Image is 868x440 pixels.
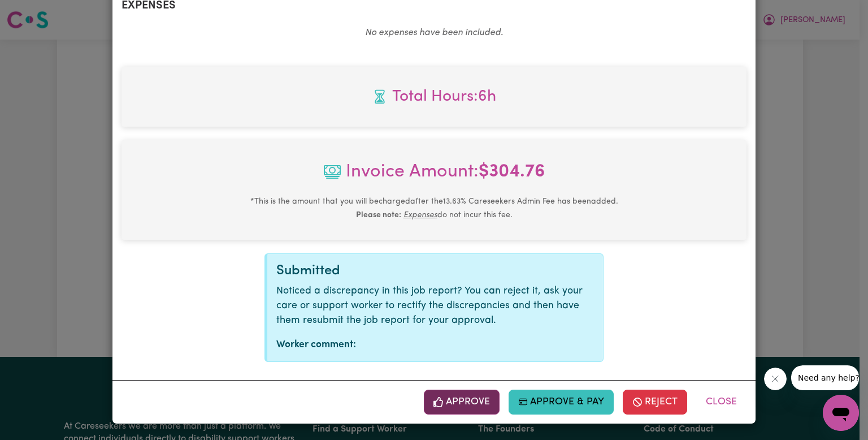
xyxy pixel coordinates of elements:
span: Submitted [276,264,340,278]
u: Expenses [403,211,437,219]
button: Approve [424,390,500,415]
span: Invoice Amount: [131,158,737,195]
b: $ 304.76 [479,163,545,181]
span: Need any help? [7,8,68,17]
em: No expenses have been included. [365,28,503,37]
b: Please note: [356,211,401,219]
small: This is the amount that you will be charged after the 13.63 % Careseekers Admin Fee has been adde... [250,197,618,219]
iframe: Message from company [791,365,859,390]
iframe: Button to launch messaging window [823,395,859,431]
button: Reject [623,390,687,415]
span: Total hours worked: 6 hours [131,85,737,109]
p: Noticed a discrepancy in this job report? You can reject it, ask your care or support worker to r... [276,284,594,329]
button: Close [696,390,747,415]
button: Approve & Pay [509,390,614,415]
iframe: Close message [764,368,787,390]
strong: Worker comment: [276,340,356,350]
